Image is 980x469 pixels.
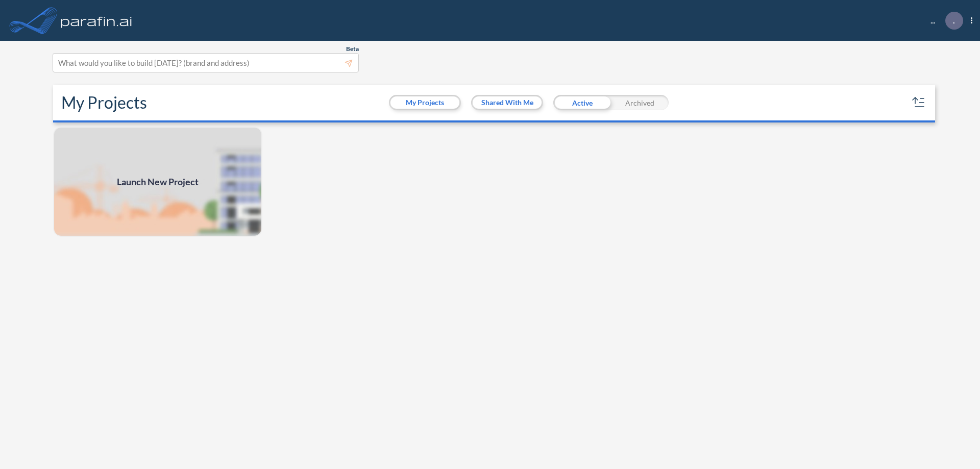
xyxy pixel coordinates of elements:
[911,94,927,111] button: sort
[473,96,542,109] button: Shared With Me
[553,95,611,110] div: Active
[953,16,955,25] p: .
[117,175,199,189] span: Launch New Project
[390,96,459,109] button: My Projects
[59,10,134,31] img: logo
[61,93,147,112] h2: My Projects
[53,127,262,237] img: add
[346,45,359,53] span: Beta
[915,12,972,30] div: ...
[611,95,669,110] div: Archived
[53,127,262,237] a: Launch New Project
